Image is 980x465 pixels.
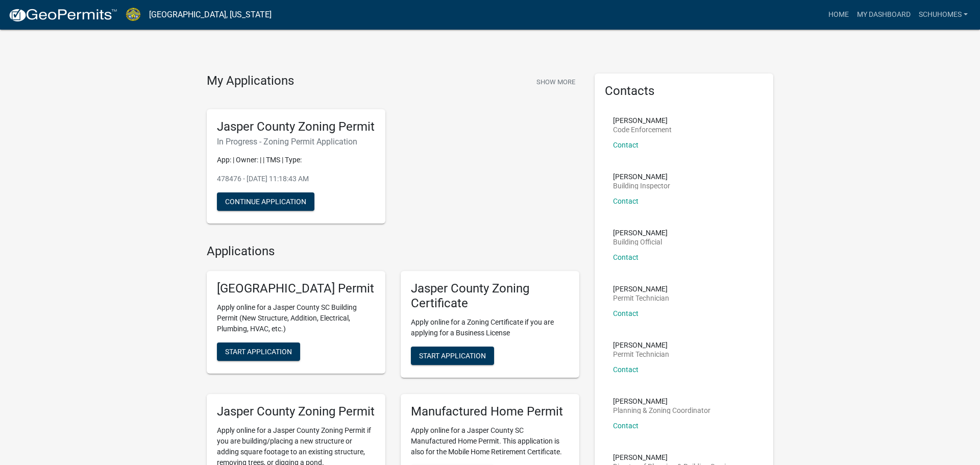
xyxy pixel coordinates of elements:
a: Contact [613,365,639,374]
p: [PERSON_NAME] [613,117,672,124]
a: Contact [613,309,639,317]
a: Contact [613,253,639,261]
p: Building Official [613,238,668,246]
p: Code Enforcement [613,126,672,133]
p: Permit Technician [613,295,669,302]
p: Planning & Zoning Coordinator [613,407,710,414]
a: Home [824,5,853,25]
p: [PERSON_NAME] [613,229,668,236]
p: [PERSON_NAME] [613,454,737,461]
p: [PERSON_NAME] [613,398,710,405]
button: Show More [532,74,579,90]
h5: Jasper County Zoning Permit [217,404,375,419]
p: App: | Owner: | | TMS | Type: [217,155,375,165]
h5: Contacts [605,84,763,99]
p: Apply online for a Jasper County SC Manufactured Home Permit. This application is also for the Mo... [411,425,569,457]
button: Start Application [217,342,300,361]
a: [GEOGRAPHIC_DATA], [US_STATE] [149,6,272,23]
p: [PERSON_NAME] [613,341,669,349]
h5: [GEOGRAPHIC_DATA] Permit [217,281,375,296]
h5: Jasper County Zoning Certificate [411,281,569,311]
p: [PERSON_NAME] [613,285,669,292]
h6: In Progress - Zoning Permit Application [217,137,375,146]
span: Start Application [225,348,292,356]
h4: My Applications [207,74,294,89]
span: Start Application [419,351,486,359]
a: Contact [613,141,639,149]
h4: Applications [207,244,579,259]
p: [PERSON_NAME] [613,173,670,180]
p: Permit Technician [613,351,669,358]
p: Building Inspector [613,182,670,189]
p: 478476 - [DATE] 11:18:43 AM [217,174,375,184]
p: Apply online for a Jasper County SC Building Permit (New Structure, Addition, Electrical, Plumbin... [217,302,375,334]
a: Contact [613,422,639,430]
h5: Jasper County Zoning Permit [217,119,375,134]
img: Jasper County, South Carolina [126,8,141,21]
a: Contact [613,197,639,205]
a: My Dashboard [853,5,915,25]
a: SchuHomes [915,5,972,25]
p: Apply online for a Zoning Certificate if you are applying for a Business License [411,317,569,338]
button: Continue Application [217,192,314,211]
h5: Manufactured Home Permit [411,404,569,419]
button: Start Application [411,347,494,365]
